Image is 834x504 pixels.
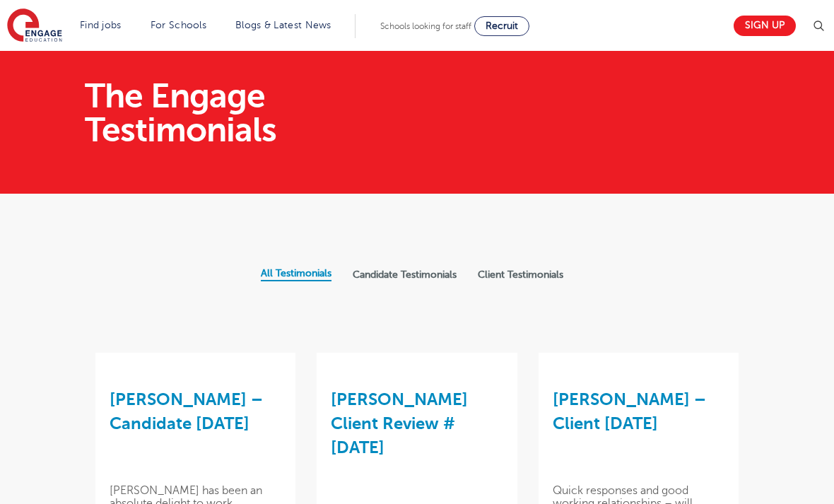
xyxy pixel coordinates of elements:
[151,20,206,30] a: For Schools
[478,269,563,281] label: Client Testimonials
[734,16,796,36] a: Sign up
[110,385,281,459] h3: [PERSON_NAME] – Candidate [DATE]
[331,385,503,459] h3: [PERSON_NAME] Client Review #[DATE]
[7,8,62,44] img: Engage Education
[486,20,518,31] span: Recruit
[85,79,464,147] h1: The Engage Testimonials
[353,269,457,281] label: Candidate Testimonials
[553,385,724,459] h3: [PERSON_NAME] – Client [DATE]
[380,21,471,31] span: Schools looking for staff
[261,267,331,280] label: All Testimonials
[80,20,122,30] a: Find jobs
[474,16,529,36] a: Recruit
[235,20,331,30] a: Blogs & Latest News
